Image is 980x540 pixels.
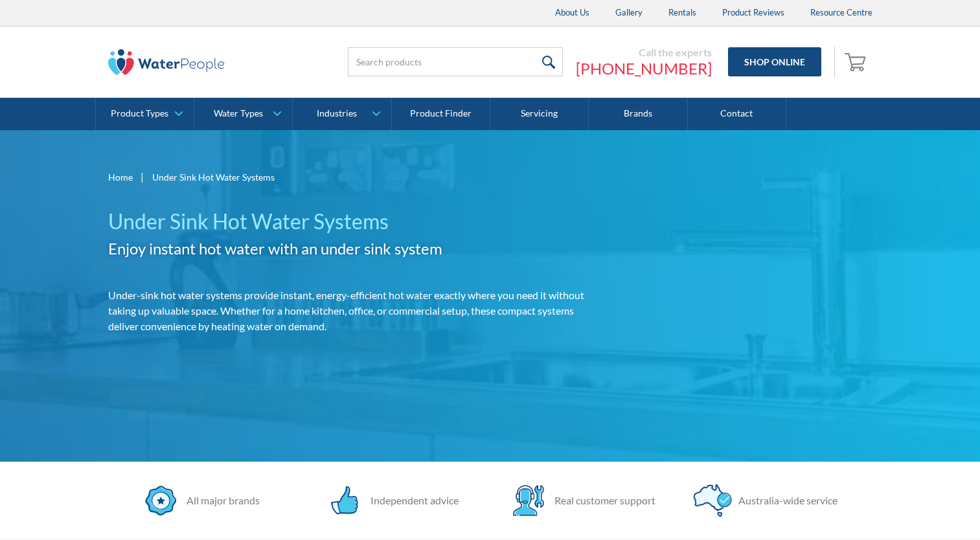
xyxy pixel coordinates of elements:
[841,47,872,78] a: Open empty cart
[214,108,263,119] div: Water Types
[108,170,133,184] a: Home
[548,493,655,508] div: Real customer support
[348,47,563,76] input: Search products
[364,493,459,508] div: Independent advice
[108,287,606,334] p: Under-sink hot water systems provide instant, energy-efficient hot water exactly where you need i...
[688,98,786,130] a: Contact
[589,98,687,130] a: Brands
[180,493,260,508] div: All major brands
[108,206,606,237] h1: Under Sink Hot Water Systems
[96,98,194,130] a: Product Types
[108,237,606,260] h2: Enjoy instant hot water with an under sink system
[111,108,168,119] div: Product Types
[576,59,712,78] a: [PHONE_NUMBER]
[139,169,146,185] div: |
[317,108,357,119] div: Industries
[845,51,869,72] img: shopping cart
[293,98,391,130] a: Industries
[108,49,225,75] img: The Water People
[490,98,589,130] a: Servicing
[576,46,712,59] div: Call the experts
[728,47,821,76] a: Shop Online
[194,98,292,130] a: Water Types
[392,98,490,130] a: Product Finder
[152,170,275,184] div: Under Sink Hot Water Systems
[732,493,838,508] div: Australia-wide service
